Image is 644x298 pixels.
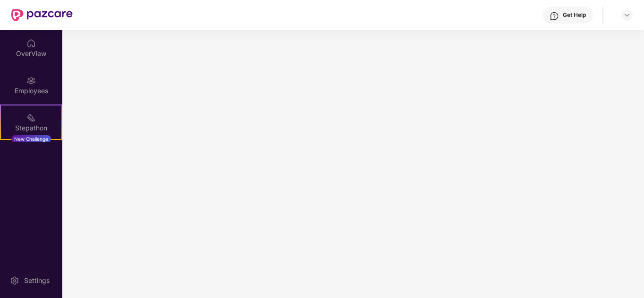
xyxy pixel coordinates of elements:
[21,276,52,285] div: Settings
[10,276,19,285] img: svg+xml;base64,PHN2ZyBpZD0iU2V0dGluZy0yMHgyMCIgeG1sbnM9Imh0dHA6Ly93d3cudzMub3JnLzIwMDAvc3ZnIiB3aW...
[11,135,51,143] div: New Challenge
[623,11,631,19] img: svg+xml;base64,PHN2ZyBpZD0iRHJvcGRvd24tMzJ4MzIiIHhtbG5zPSJodHRwOi8vd3d3LnczLm9yZy8yMDAwL3N2ZyIgd2...
[11,9,73,21] img: New Pazcare Logo
[563,11,586,19] div: Get Help
[26,39,36,48] img: svg+xml;base64,PHN2ZyBpZD0iSG9tZSIgeG1sbnM9Imh0dHA6Ly93d3cudzMub3JnLzIwMDAvc3ZnIiB3aWR0aD0iMjAiIG...
[550,11,559,21] img: svg+xml;base64,PHN2ZyBpZD0iSGVscC0zMngzMiIgeG1sbnM9Imh0dHA6Ly93d3cudzMub3JnLzIwMDAvc3ZnIiB3aWR0aD...
[1,123,61,133] div: Stepathon
[26,76,36,85] img: svg+xml;base64,PHN2ZyBpZD0iRW1wbG95ZWVzIiB4bWxucz0iaHR0cDovL3d3dy53My5vcmcvMjAwMC9zdmciIHdpZHRoPS...
[26,113,36,122] img: svg+xml;base64,PHN2ZyB4bWxucz0iaHR0cDovL3d3dy53My5vcmcvMjAwMC9zdmciIHdpZHRoPSIyMSIgaGVpZ2h0PSIyMC...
